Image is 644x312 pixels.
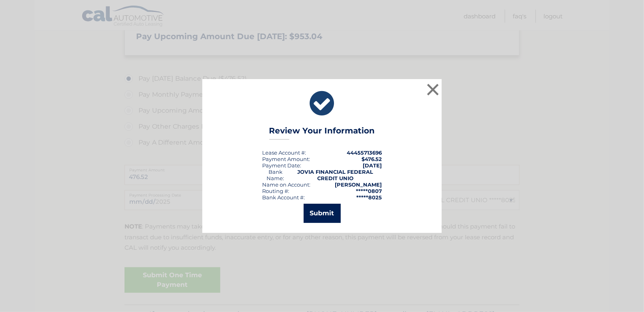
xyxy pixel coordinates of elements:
h3: Review Your Information [269,126,375,140]
div: Routing #: [262,188,289,194]
strong: 44455713696 [347,149,382,156]
div: Payment Amount: [262,156,310,162]
button: × [425,81,441,97]
div: Name on Account: [262,181,310,188]
span: Payment Date [262,162,300,169]
span: [DATE] [363,162,382,169]
div: Lease Account #: [262,149,306,156]
div: : [262,162,301,169]
span: $476.52 [362,156,382,162]
div: Bank Account #: [262,194,305,201]
strong: [PERSON_NAME] [335,181,382,188]
strong: JOVIA FINANCIAL FEDERAL CREDIT UNIO [298,169,373,181]
div: Bank Name: [262,169,289,181]
button: Submit [304,204,341,223]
